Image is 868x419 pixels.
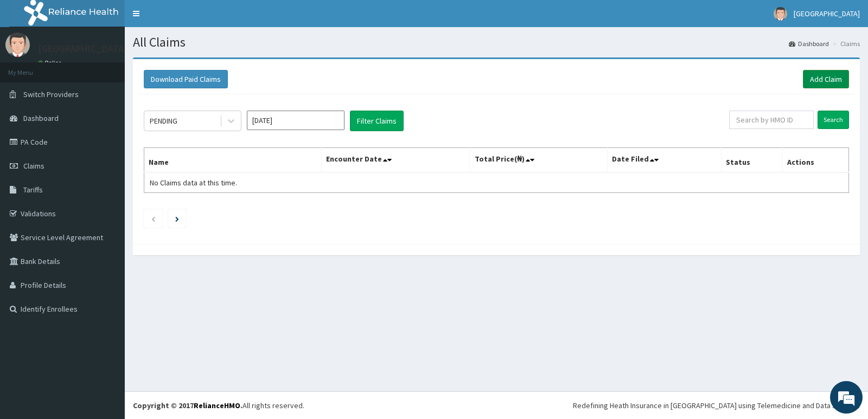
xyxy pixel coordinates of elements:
[5,33,30,57] img: User Image
[133,401,242,410] strong: Copyright © 2017 .
[23,89,79,99] span: Switch Providers
[818,111,849,129] input: Search
[803,70,849,88] a: Add Claim
[151,214,156,223] a: Previous page
[774,7,787,21] img: User Image
[794,9,860,18] span: [GEOGRAPHIC_DATA]
[38,59,64,67] a: Online
[729,111,814,129] input: Search by HMO ID
[150,178,237,188] span: No Claims data at this time.
[23,161,44,171] span: Claims
[608,148,722,173] th: Date Filed
[573,400,860,411] div: Redefining Heath Insurance in [GEOGRAPHIC_DATA] using Telemedicine and Data Science!
[789,39,829,48] a: Dashboard
[23,113,59,123] span: Dashboard
[144,148,322,173] th: Name
[150,115,177,126] div: PENDING
[144,70,228,88] button: Download Paid Claims
[470,148,607,173] th: Total Price(₦)
[125,391,868,419] footer: All rights reserved.
[247,111,344,130] input: Select Month and Year
[23,185,43,195] span: Tariffs
[782,148,848,173] th: Actions
[175,214,179,223] a: Next page
[133,35,860,49] h1: All Claims
[38,44,127,54] p: [GEOGRAPHIC_DATA]
[721,148,782,173] th: Status
[830,39,860,48] li: Claims
[322,148,470,173] th: Encounter Date
[194,401,240,410] a: RelianceHMO
[350,111,404,131] button: Filter Claims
